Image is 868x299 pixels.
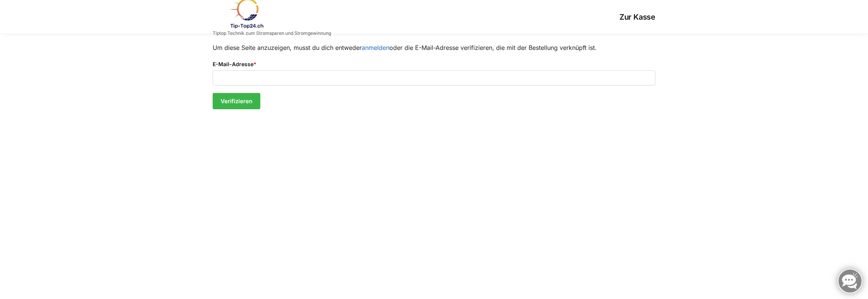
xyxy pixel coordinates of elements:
[213,93,260,110] button: Verifizieren
[213,31,331,36] p: Tiptop Technik zum Stromsparen und Stromgewinnung
[331,12,655,22] h1: Zur Kasse
[362,44,389,51] a: anmelden
[213,43,655,53] p: Um diese Seite anzuzeigen, musst du dich entweder oder die E-Mail-Adresse verifizieren, die mit d...
[213,60,655,68] label: E-Mail-Adresse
